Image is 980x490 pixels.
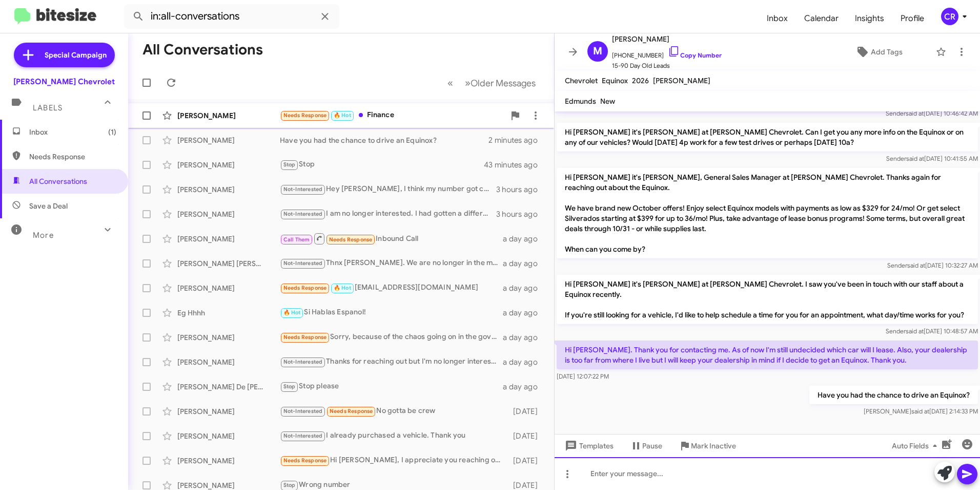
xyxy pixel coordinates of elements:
span: Insights [847,4,892,33]
span: (1) [108,127,116,137]
button: Pause [622,437,670,455]
span: Chevrolet [565,76,598,85]
a: Inbox [759,4,796,33]
button: Mark Inactive [670,437,744,455]
div: 43 minutes ago [484,160,546,170]
span: [PERSON_NAME] [653,76,710,85]
div: a day ago [503,308,546,318]
span: Needs Response [283,285,327,291]
span: said at [911,407,929,415]
div: [DATE] [508,406,546,417]
p: Hi [PERSON_NAME]. Thank you for contacting me. As of now I'm still undecided which car will I lea... [557,341,978,369]
div: [DATE] [508,456,546,466]
span: « [447,77,453,89]
div: [PERSON_NAME] [177,332,280,343]
span: More [33,231,54,240]
span: Inbox [29,127,116,137]
div: [PERSON_NAME] [177,110,280,121]
span: Sender [DATE] 10:48:57 AM [886,327,978,335]
button: Templates [555,437,622,455]
span: said at [906,327,924,335]
nav: Page navigation example [442,72,542,93]
div: [PERSON_NAME] [177,135,280,145]
span: Call Them [283,236,310,243]
span: 🔥 Hot [334,112,351,119]
span: Equinox [602,76,628,85]
span: Sender [DATE] 10:32:27 AM [887,261,978,269]
a: Copy Number [668,51,722,59]
div: [EMAIL_ADDRESS][DOMAIN_NAME] [280,282,503,294]
span: Needs Response [330,408,373,414]
div: Si Hablas Espanol! [280,307,503,318]
span: Not-Interested [283,260,323,267]
div: Thnx [PERSON_NAME]. We are no longer in the market [280,257,503,269]
button: Previous [441,72,459,93]
div: 2 minutes ago [488,135,546,145]
span: 15-90 Day Old Leads [612,61,722,71]
a: Special Campaign [14,43,115,67]
div: [DATE] [508,431,546,441]
span: Not-Interested [283,432,323,439]
span: Special Campaign [45,50,107,60]
span: Sender [DATE] 10:41:55 AM [886,155,978,162]
span: All Conversations [29,176,87,186]
span: [DATE] 12:07:22 PM [557,372,609,380]
span: Needs Response [283,112,327,119]
div: a day ago [503,357,546,367]
div: Finance [280,109,505,121]
span: Needs Response [283,334,327,341]
span: 🔥 Hot [283,309,301,316]
div: Sorry, because of the chaos going on in the government, I have to put a pause on my interest for ... [280,331,503,343]
span: [PHONE_NUMBER] [612,45,722,61]
div: Stop [280,159,484,171]
div: [PERSON_NAME] [177,160,280,170]
p: Hi [PERSON_NAME] it's [PERSON_NAME] at [PERSON_NAME] Chevrolet. I saw you've been in touch with o... [557,275,978,324]
span: [PERSON_NAME] [DATE] 2:14:33 PM [864,407,978,415]
div: Have you had the chance to drive an Equinox? [280,135,488,145]
span: Not-Interested [283,359,323,365]
div: I am no longer interested. I had gotten a different route. [280,208,496,220]
h1: All Conversations [142,42,263,58]
span: Needs Response [329,236,373,243]
div: Hey [PERSON_NAME], I think my number got confused with ny parents. They were the ones looking for... [280,183,496,195]
span: New [600,97,615,106]
span: Save a Deal [29,201,68,211]
div: a day ago [503,332,546,343]
span: 🔥 Hot [334,285,351,291]
div: Thanks for reaching out but I'm no longer interested [280,356,503,368]
div: [PERSON_NAME] [PERSON_NAME] [177,258,280,269]
span: [PERSON_NAME] [612,33,722,45]
span: Stop [283,161,296,168]
div: I already purchased a vehicle. Thank you [280,430,508,442]
span: Older Messages [471,78,536,89]
a: Profile [892,4,932,33]
span: Templates [563,437,614,455]
p: Hi [PERSON_NAME] it's [PERSON_NAME], General Sales Manager at [PERSON_NAME] Chevrolet. Thanks aga... [557,168,978,258]
span: M [593,43,602,60]
div: [PERSON_NAME] [177,184,280,195]
div: [PERSON_NAME] Chevrolet [13,77,115,87]
p: Hi [PERSON_NAME] it's [PERSON_NAME] at [PERSON_NAME] Chevrolet. Can I get you any more info on th... [557,123,978,152]
div: Inbound Call [280,232,503,245]
div: a day ago [503,283,546,293]
input: Search [124,4,339,29]
button: Next [459,72,542,93]
div: a day ago [503,234,546,244]
span: said at [906,109,924,117]
span: Not-Interested [283,408,323,414]
button: Auto Fields [884,437,949,455]
div: [PERSON_NAME] [177,357,280,367]
div: [PERSON_NAME] [177,431,280,441]
div: a day ago [503,258,546,269]
span: Sender [DATE] 10:46:42 AM [886,109,978,117]
span: » [465,77,471,89]
a: Calendar [796,4,847,33]
span: 2026 [632,76,649,85]
div: No gotta be crew [280,405,508,417]
div: [PERSON_NAME] De [PERSON_NAME] [177,382,280,392]
span: Pause [642,437,662,455]
div: [PERSON_NAME] [177,283,280,293]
